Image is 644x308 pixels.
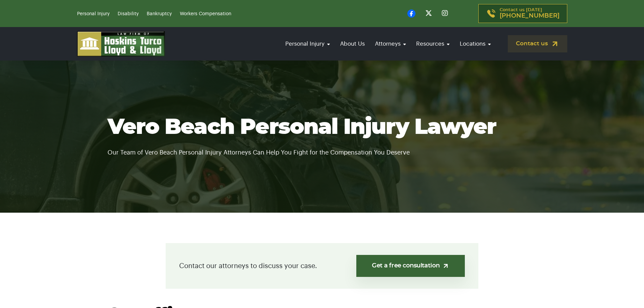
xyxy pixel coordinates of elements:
[356,255,465,277] a: Get a free consultation
[500,8,559,19] p: Contact us [DATE]
[442,262,449,269] img: arrow-up-right-light.svg
[108,116,537,139] h1: Vero Beach Personal Injury Lawyer
[77,31,165,56] img: logo
[147,11,172,16] a: Bankruptcy
[118,11,139,16] a: Disability
[456,34,494,53] a: Locations
[478,4,567,23] a: Contact us [DATE][PHONE_NUMBER]
[413,34,453,53] a: Resources
[166,243,478,289] div: Contact our attorneys to discuss your case.
[282,34,333,53] a: Personal Injury
[508,35,567,52] a: Contact us
[77,11,110,16] a: Personal Injury
[337,34,368,53] a: About Us
[180,11,231,16] a: Workers Compensation
[500,13,559,19] span: [PHONE_NUMBER]
[372,34,409,53] a: Attorneys
[108,139,537,158] p: Our Team of Vero Beach Personal Injury Attorneys Can Help You Fight for the Compensation You Deserve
